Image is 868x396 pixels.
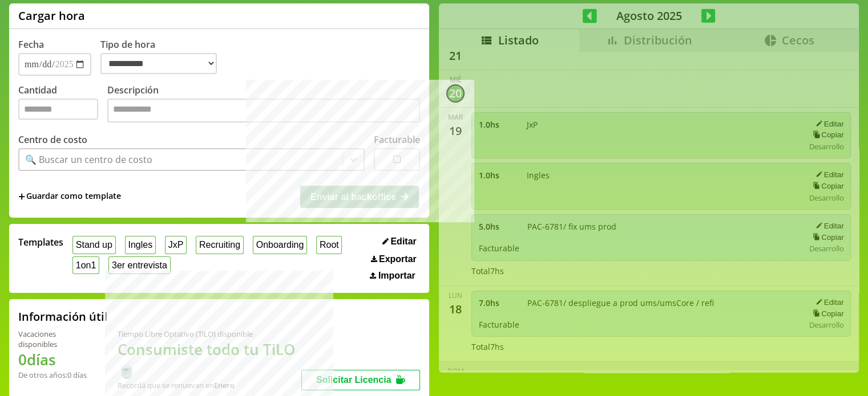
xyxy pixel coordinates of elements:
[100,53,217,74] select: Tipo de hora
[18,329,90,349] div: Vacaciones disponibles
[18,84,107,125] label: Cantidad
[25,153,152,166] div: 🔍 Buscar un centro de costo
[72,236,116,254] button: Stand up
[18,99,98,120] input: Cantidad
[18,190,25,203] span: +
[316,236,342,254] button: Root
[316,375,391,385] span: Solicitar Licencia
[107,99,420,123] textarea: Descripción
[379,236,420,247] button: Editar
[18,370,90,380] div: De otros años: 0 días
[301,370,420,390] button: Solicitar Licencia
[18,349,90,370] h1: 0 días
[18,133,87,146] label: Centro de costo
[165,236,187,254] button: JxP
[374,133,420,146] label: Facturable
[118,339,301,380] h1: Consumiste todo tu TiLO 🍵
[18,8,85,23] h1: Cargar hora
[253,236,307,254] button: Onboarding
[72,256,99,274] button: 1on1
[18,309,108,324] h2: Información útil
[18,38,44,51] label: Fecha
[118,380,301,390] div: Recordá que se renuevan en
[100,38,226,76] label: Tipo de hora
[196,236,244,254] button: Recruiting
[214,380,235,390] b: Enero
[390,236,416,247] span: Editar
[108,256,171,274] button: 3er entrevista
[378,271,415,281] span: Importar
[379,254,417,264] span: Exportar
[18,236,63,248] span: Templates
[118,329,301,339] div: Tiempo Libre Optativo (TiLO) disponible
[18,190,121,203] span: +Guardar como template
[107,84,420,125] label: Descripción
[368,254,420,265] button: Exportar
[125,236,156,254] button: Ingles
